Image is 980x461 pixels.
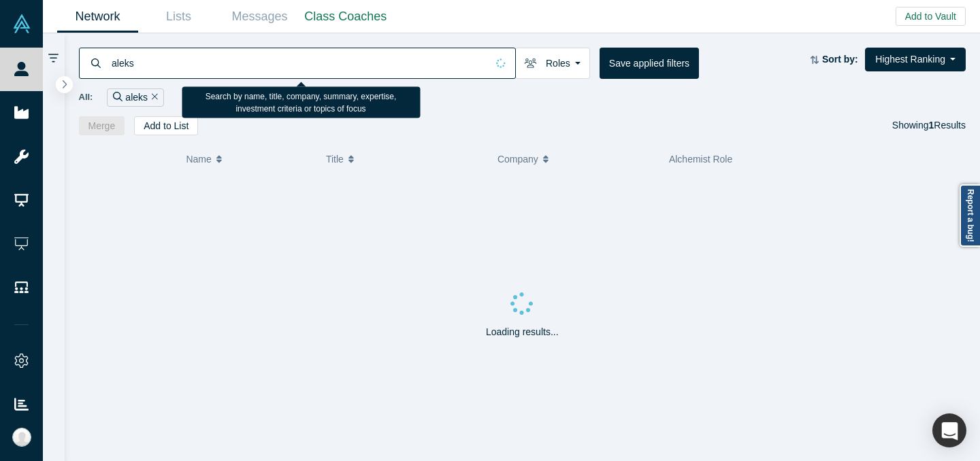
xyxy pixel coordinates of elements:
button: Save applied filters [600,48,699,79]
span: Name [186,145,211,173]
div: Showing [892,116,966,135]
strong: 1 [929,120,934,131]
a: Lists [138,1,219,33]
button: Merge [79,116,125,135]
button: Highest Ranking [865,48,966,71]
a: Messages [219,1,300,33]
span: Alchemist Role [669,154,732,165]
img: Ally Hoang's Account [12,428,31,447]
button: Company [497,145,655,173]
button: Title [326,145,483,173]
input: Search by name, title, company, summary, expertise, investment criteria or topics of focus [110,47,487,79]
span: All: [79,90,93,104]
div: aleks [107,88,163,107]
strong: Sort by: [822,54,858,65]
img: Alchemist Vault Logo [12,14,31,33]
span: Company [497,145,538,173]
button: Add to Vault [896,7,966,26]
a: Class Coaches [300,1,391,33]
a: Report a bug! [960,184,980,247]
button: Remove Filter [148,90,158,105]
button: Roles [515,48,590,79]
a: Network [57,1,138,33]
span: Results [929,120,966,131]
p: Loading results... [486,325,559,339]
span: Title [326,145,344,173]
button: Name [186,145,312,173]
button: Add to List [134,116,198,135]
